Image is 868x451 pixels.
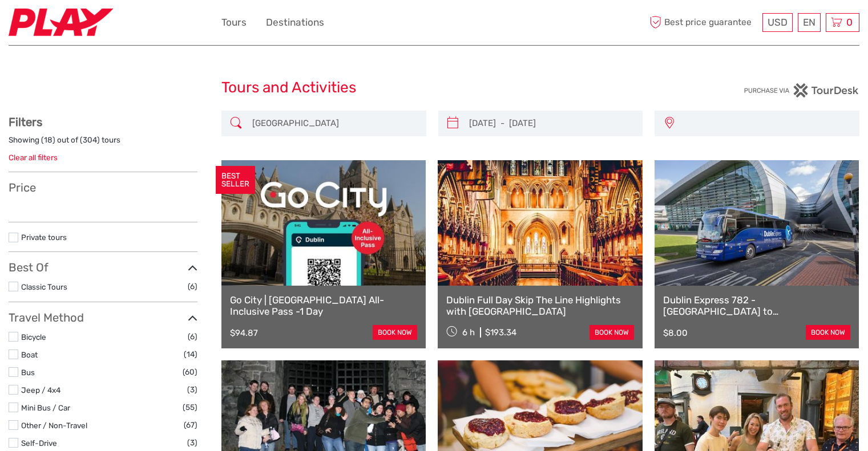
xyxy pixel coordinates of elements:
a: Classic Tours [21,282,67,291]
a: Self-Drive [21,438,57,448]
a: Boat [21,350,38,359]
a: Go City | [GEOGRAPHIC_DATA] All-Inclusive Pass -1 Day [230,294,417,318]
a: Destinations [266,14,324,31]
a: Dublin Express 782 - [GEOGRAPHIC_DATA] to [GEOGRAPHIC_DATA] - Single Ticket [663,294,850,318]
div: $193.34 [485,327,516,338]
a: Clear all filters [9,153,58,162]
span: (3) [187,436,197,449]
img: PurchaseViaTourDesk.png [744,83,859,97]
h3: Travel Method [9,311,197,324]
span: USD [768,17,788,28]
a: Other / Non-Travel [21,421,87,430]
input: SEARCH [248,113,421,133]
a: Private tours [21,233,67,242]
a: Dublin Full Day Skip The Line Highlights with [GEOGRAPHIC_DATA] [446,294,633,318]
div: Showing ( ) out of ( ) tours [9,135,197,152]
img: 2467-7e1744d7-2434-4362-8842-68c566c31c52_logo_small.jpg [9,9,113,36]
span: (6) [188,280,197,293]
span: (67) [184,419,197,432]
input: SELECT DATES [465,113,637,133]
a: Jeep / 4x4 [21,385,60,395]
a: Tours [221,14,247,31]
h3: Best Of [9,261,197,274]
label: 18 [44,135,53,145]
div: BEST SELLER [216,166,255,194]
span: (3) [187,383,197,396]
span: (14) [184,348,197,361]
span: Best price guarantee [647,13,760,32]
span: (60) [183,365,197,379]
div: EN [798,13,821,32]
span: (55) [183,401,197,414]
h1: Tours and Activities [221,79,647,97]
div: $8.00 [663,328,688,338]
span: (6) [188,330,197,343]
a: book now [373,325,417,340]
div: $94.87 [230,328,258,338]
h3: Price [9,181,197,194]
span: 0 [845,17,854,28]
label: 304 [83,135,97,145]
a: book now [590,325,634,340]
a: Bus [21,368,35,377]
span: 6 h [462,327,475,338]
strong: Filters [9,115,42,129]
a: Mini Bus / Car [21,403,70,412]
a: Bicycle [21,332,46,342]
a: book now [806,325,850,340]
